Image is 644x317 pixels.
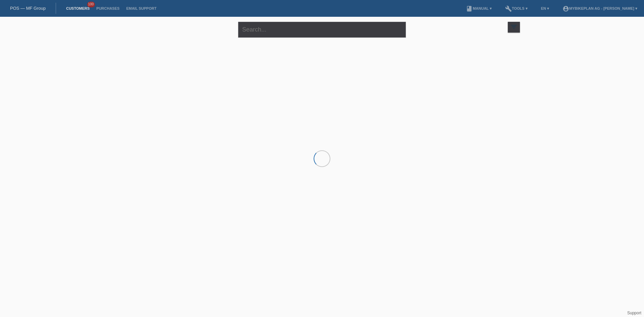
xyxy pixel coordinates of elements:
input: Search... [238,22,406,38]
a: POS — MF Group [10,6,46,11]
a: EN ▾ [538,6,552,10]
a: buildTools ▾ [502,6,531,10]
a: Purchases [93,6,123,10]
i: build [505,5,512,12]
i: filter_list [510,23,518,31]
i: account_circle [562,5,569,12]
a: bookManual ▾ [463,6,495,10]
a: Support [627,311,641,315]
span: 100 [87,2,95,7]
a: Customers [63,6,93,10]
a: Email Support [123,6,160,10]
a: account_circleMybikeplan AG - [PERSON_NAME] ▾ [559,6,641,10]
i: book [466,5,473,12]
